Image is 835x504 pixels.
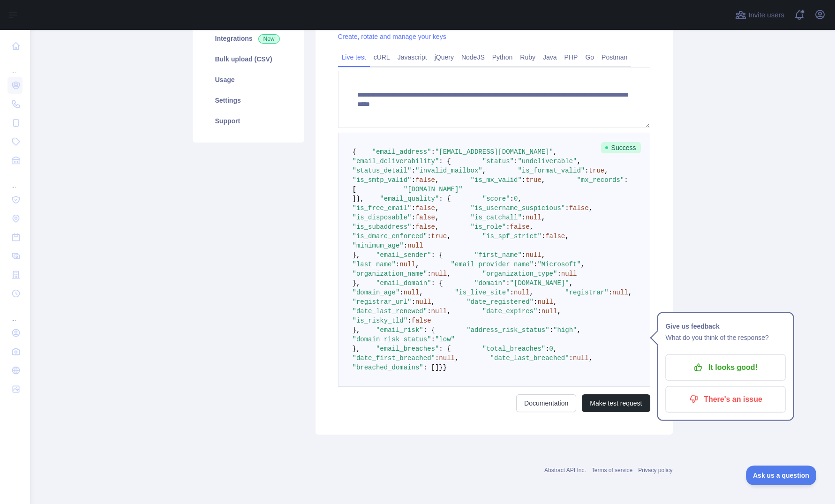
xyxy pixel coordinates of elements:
span: : [542,233,545,240]
span: "email_address" [372,148,431,156]
span: false [545,233,565,240]
h1: Give us feedback [666,321,786,332]
span: , [565,233,569,240]
span: , [542,251,545,259]
span: "[DOMAIN_NAME]" [404,186,463,193]
a: Integrations New [204,28,293,49]
span: : [522,176,526,184]
span: "is_dmarc_enforced" [353,233,428,240]
span: false [415,214,435,221]
span: null [514,289,530,296]
span: "minimum_age" [353,242,404,249]
a: PHP [561,50,582,65]
span: null [431,270,447,278]
span: "date_last_renewed" [353,308,428,315]
a: Ruby [516,50,539,65]
span: , [482,167,486,174]
span: false [415,204,435,212]
span: : [609,289,612,296]
span: null [573,354,589,362]
span: "invalid_mailbox" [415,167,482,174]
span: : { [431,251,443,259]
span: "is_catchall" [471,214,522,221]
span: null [431,308,447,315]
span: : [565,204,569,212]
a: jQuery [431,50,458,65]
span: , [542,176,545,184]
span: , [530,223,534,231]
span: : [534,298,537,306]
div: ... [8,56,23,75]
span: , [419,289,423,296]
span: , [447,233,451,240]
span: , [604,167,608,174]
span: , [518,195,521,203]
a: Settings [204,90,293,111]
span: : { [431,279,443,287]
span: : [506,279,510,287]
span: , [577,326,580,334]
span: }, [353,326,361,334]
span: , [553,345,557,353]
span: }, [353,279,361,287]
span: : [427,308,431,315]
span: , [542,214,545,221]
span: : [412,223,415,231]
span: : [569,354,573,362]
a: Bulk upload (CSV) [204,49,293,69]
span: }, [353,251,361,259]
span: : [] [423,364,439,371]
a: Support [204,111,293,131]
span: , [553,148,557,156]
span: : [537,308,541,315]
span: , [435,214,439,221]
span: : [407,317,411,324]
a: Abstract API Inc. [544,467,586,474]
span: "mx_records" [577,176,624,184]
span: null [537,298,553,306]
span: "email_deliverability" [353,158,439,165]
span: : [534,261,537,268]
span: null [526,251,542,259]
span: "email_provider_name" [451,261,534,268]
span: , [628,289,632,296]
span: "last_name" [353,261,396,268]
span: "score" [482,195,510,203]
span: "is_live_site" [455,289,510,296]
span: null [399,261,415,268]
span: "is_format_valid" [518,167,585,174]
span: , [530,289,534,296]
span: New [258,34,280,44]
span: : [412,176,415,184]
a: Postman [598,50,631,65]
span: "first_name" [474,251,522,259]
span: Invite users [748,10,784,21]
div: ... [8,171,23,189]
span: "domain_risk_status" [353,336,431,343]
div: ... [8,304,23,323]
button: Invite users [733,8,786,23]
span: "total_breaches" [482,345,545,353]
span: } [443,364,447,371]
span: 0 [549,345,553,353]
a: Privacy policy [638,467,672,474]
span: false [569,204,589,212]
span: : [510,195,514,203]
span: , [435,223,439,231]
span: , [447,270,451,278]
span: , [553,298,557,306]
span: "organization_name" [353,270,428,278]
span: "low" [435,336,455,343]
span: null [404,289,420,296]
span: : [412,298,415,306]
span: "domain" [474,279,506,287]
span: , [435,204,439,212]
span: : { [439,158,451,165]
span: , [447,308,451,315]
span: : [514,158,518,165]
a: cURL [370,50,394,65]
span: "address_risk_status" [466,326,549,334]
span: : [399,289,403,296]
span: ] [353,195,356,203]
span: : [427,270,431,278]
